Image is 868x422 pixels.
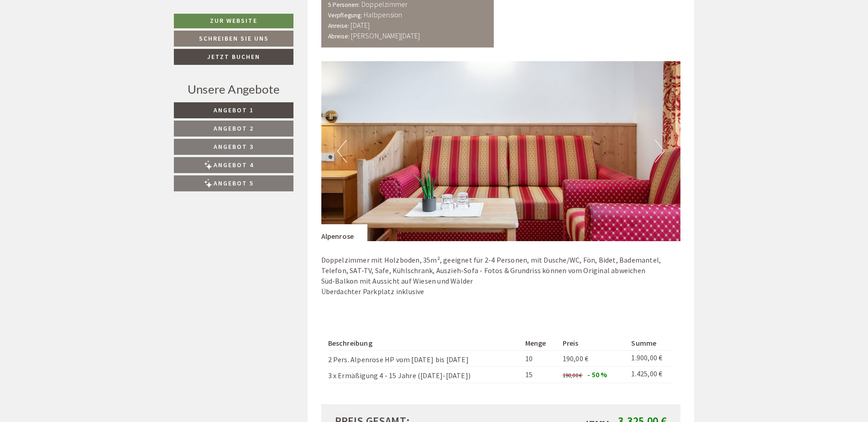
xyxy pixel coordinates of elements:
button: Next [655,140,664,163]
th: Menge [522,336,559,350]
button: Senden [305,241,360,257]
td: 15 [522,367,559,383]
span: 190,00 € [563,354,589,363]
span: Angebot 1 [214,106,254,114]
td: 10 [522,350,559,367]
td: 1.900,00 € [627,350,674,367]
div: Unsere Angebote [174,81,293,98]
span: Angebot 5 [214,179,254,187]
span: Angebot 2 [214,124,254,132]
span: Angebot 3 [214,142,254,151]
span: - 50 % [587,370,607,379]
a: Zur Website [174,14,293,28]
div: Montag [160,7,199,23]
button: Previous [337,140,347,163]
b: [PERSON_NAME][DATE] [351,31,420,40]
span: 190,00 € [563,372,582,379]
small: Verpflegung: [328,11,362,19]
th: Summe [627,336,674,350]
div: Alpenrose [321,224,368,242]
div: Guten Tag, wie können wir Ihnen helfen? [7,25,149,53]
td: 1.425,00 € [627,367,674,383]
th: Preis [559,336,628,350]
a: Jetzt buchen [174,49,293,65]
p: Doppelzimmer mit Holzboden, 35m², geeignet für 2-4 Personen, mit Dusche/WC, Fön, Bidet, Bademante... [321,255,681,296]
b: Halbpension [364,10,402,19]
div: [GEOGRAPHIC_DATA] [14,27,145,34]
small: Abreise: [328,32,350,40]
a: Schreiben Sie uns [174,31,293,47]
small: Anreise: [328,22,350,30]
b: [DATE] [350,21,370,30]
span: Angebot 4 [214,161,254,169]
th: Beschreibung [328,336,522,350]
td: 2 Pers. Alpenrose HP vom [DATE] bis [DATE] [328,350,522,367]
td: 3 x Ermäßigung 4 - 15 Jahre ([DATE]-[DATE]) [328,367,522,383]
small: 5 Personen: [328,1,360,9]
small: 19:56 [14,45,145,51]
img: image [321,61,681,241]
